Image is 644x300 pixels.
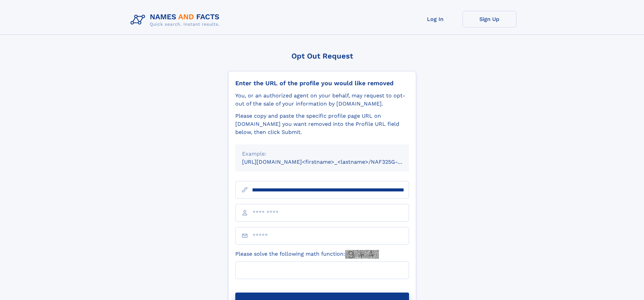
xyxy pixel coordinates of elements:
[235,79,409,87] div: Enter the URL of the profile you would like removed
[128,11,225,29] img: Logo Names and Facts
[228,52,416,60] div: Opt Out Request
[235,112,409,136] div: Please copy and paste the specific profile page URL on [DOMAIN_NAME] you want removed into the Pr...
[242,150,402,158] div: Example:
[235,92,409,108] div: You, or an authorized agent on your behalf, may request to opt-out of the sale of your informatio...
[242,159,422,165] small: [URL][DOMAIN_NAME]<firstname>_<lastname>/NAF325G-xxxxxxxx
[462,11,517,27] a: Sign Up
[235,250,379,259] label: Please solve the following math function:
[408,11,462,27] a: Log In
